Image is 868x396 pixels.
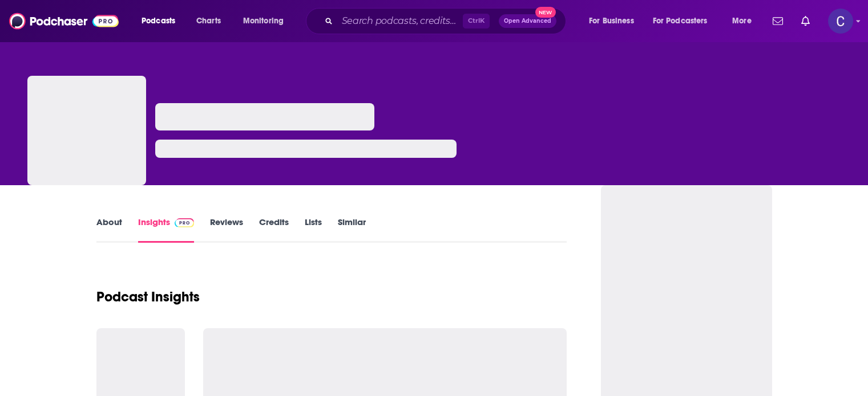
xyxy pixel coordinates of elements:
[732,13,752,29] span: More
[499,14,556,28] button: Open AdvancedNew
[305,217,322,243] a: Lists
[235,12,298,30] button: open menu
[196,13,221,29] span: Charts
[210,217,243,243] a: Reviews
[138,217,195,243] a: InsightsPodchaser Pro
[581,12,648,30] button: open menu
[645,12,724,30] button: open menu
[9,10,119,32] img: Podchaser - Follow, Share and Rate Podcasts
[724,12,766,30] button: open menu
[797,11,814,31] a: Show notifications dropdown
[96,288,200,305] h1: Podcast Insights
[142,13,175,29] span: Podcasts
[768,11,788,31] a: Show notifications dropdown
[504,18,551,24] span: Open Advanced
[535,7,556,18] span: New
[828,9,853,34] span: Logged in as publicityxxtina
[259,217,289,243] a: Credits
[463,14,490,28] span: Ctrl K
[243,13,284,29] span: Monitoring
[175,218,195,227] img: Podchaser Pro
[338,217,366,243] a: Similar
[317,8,577,34] div: Search podcasts, credits, & more...
[828,9,853,34] button: Show profile menu
[828,9,853,34] img: User Profile
[134,12,190,30] button: open menu
[589,13,634,29] span: For Business
[96,217,122,243] a: About
[653,13,708,29] span: For Podcasters
[189,12,228,30] a: Charts
[337,12,463,30] input: Search podcasts, credits, & more...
